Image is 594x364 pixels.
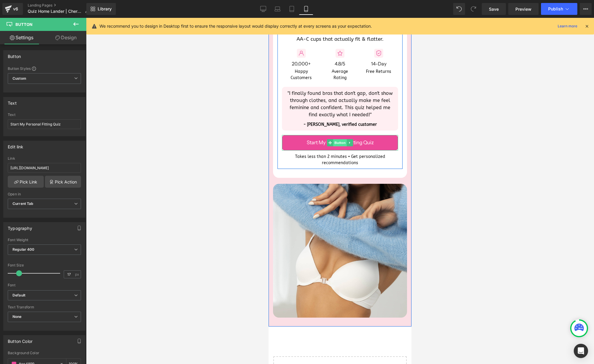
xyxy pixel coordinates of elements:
[98,6,112,12] span: Library
[8,238,81,242] div: Font Weight
[13,76,26,81] b: Custom
[12,5,19,13] div: v6
[580,3,592,15] button: More
[78,121,85,128] a: Expand / Collapse
[28,3,94,8] a: Landing Pages
[548,7,563,11] span: Publish
[75,272,80,276] span: px
[8,51,21,59] div: Button
[99,23,372,29] p: We recommend you to design in Desktop first to ensure the responsive layout would display correct...
[508,3,539,15] a: Preview
[8,156,81,161] div: Link
[8,222,32,231] div: Typography
[13,10,130,25] p: Finally, [PERSON_NAME] designed specifically for AA-C cups that actually fit & flatter.
[13,201,34,206] b: Current Tab
[285,3,299,15] a: Tablet
[13,136,130,148] p: Takes less than 2 minutes • Get personalized recommendations
[256,3,270,15] a: Desktop
[57,43,86,49] h1: 4.8/5
[8,335,32,344] div: Button Color
[8,66,81,71] div: Button Styles
[13,314,22,319] b: None
[8,141,24,149] div: Edit link
[45,176,81,188] a: Pick Action
[8,192,81,196] div: Open in
[453,3,465,15] button: Undo
[299,3,313,15] a: Mobile
[38,121,105,129] span: Start My Personal Fitting Quiz
[8,97,17,106] div: Text
[8,263,81,267] div: Font Size
[18,43,48,49] h1: 20,000+
[8,113,81,117] div: Text
[18,51,48,63] p: Happy Customers
[270,3,285,15] a: Laptop
[515,6,531,12] span: Preview
[8,305,81,309] div: Text Transform
[8,163,81,173] input: https://your-shop.myshopify.com
[8,351,81,355] div: Background Color
[35,104,108,109] strong: - [PERSON_NAME], verified customer
[467,3,479,15] button: Redo
[65,121,78,128] span: Button
[86,3,116,15] a: New Library
[44,31,88,44] a: Design
[13,293,25,298] i: Default
[8,283,81,287] div: Font
[13,247,35,252] b: Regular 400
[95,51,125,57] p: Free Returns
[2,3,23,15] a: v6
[555,23,580,30] a: Learn more
[15,22,32,27] span: Button
[18,72,125,101] p: "I finally found bras that don't gap, don't show through clothes, and actually make me feel femin...
[95,43,125,49] h1: 14-Day
[541,3,577,15] button: Publish
[574,344,588,358] div: Open Intercom Messenger
[489,6,499,12] span: Save
[8,176,44,188] a: Pick Link
[28,9,82,14] span: Quiz Home Lander | Cherries
[57,51,86,63] p: Average Rating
